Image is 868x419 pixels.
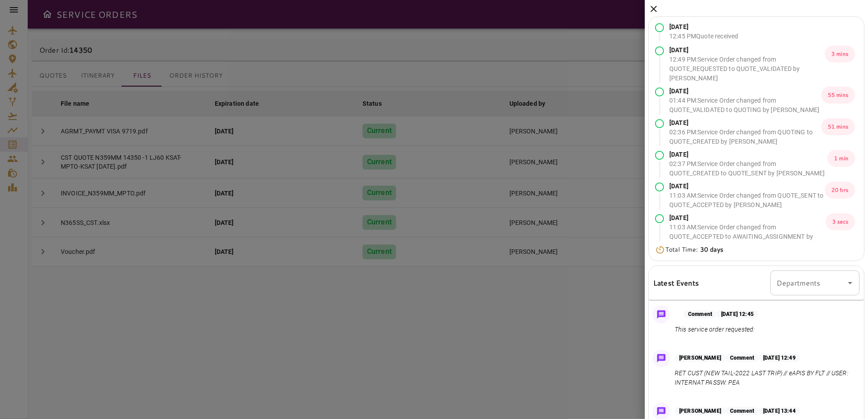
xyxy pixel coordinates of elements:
p: [DATE] [669,182,825,191]
p: 11:03 AM : Service Order changed from QUOTE_SENT to QUOTE_ACCEPTED by [PERSON_NAME] [669,191,825,210]
p: [DATE] 12:49 [759,354,800,362]
p: 11:03 AM : Service Order changed from QUOTE_ACCEPTED to AWAITING_ASSIGNMENT by [PERSON_NAME] [669,223,826,251]
h6: Latest Events [653,277,699,289]
p: 02:36 PM : Service Order changed from QUOTING to QUOTE_CREATED by [PERSON_NAME] [669,128,821,146]
p: Total Time: [665,245,723,254]
p: [DATE] [669,118,821,128]
p: [DATE] [669,46,825,55]
p: [DATE] 12:45 [717,310,758,318]
b: 30 days [700,245,723,254]
p: [DATE] 13:44 [759,407,800,415]
p: 3 mins [825,46,855,62]
p: [PERSON_NAME] [675,407,726,415]
p: RET CUST (NEW TAIL-2022 LAST TRIP) // eAPIS BY FLT // USER: INTERNAT PASSW: PEA [675,369,856,387]
p: This service order requested: [675,325,758,334]
p: Comment [726,407,759,415]
p: [PERSON_NAME] [675,354,726,362]
p: [DATE] [669,150,827,159]
p: [DATE] [669,22,738,32]
p: 55 mins [821,87,855,104]
img: Timer Icon [655,245,665,254]
p: [DATE] [669,213,826,223]
button: Open [844,277,856,289]
p: Comment [726,354,759,362]
p: 12:45 PM Quote received [669,32,738,41]
img: Message Icon [655,405,668,418]
p: 20 hrs [825,182,855,199]
p: 51 mins [821,118,855,135]
img: Message Icon [655,352,668,365]
p: 12:49 PM : Service Order changed from QUOTE_REQUESTED to QUOTE_VALIDATED by [PERSON_NAME] [669,55,825,83]
p: 3 secs [826,213,855,230]
p: 1 min [827,150,855,167]
p: 01:44 PM : Service Order changed from QUOTE_VALIDATED to QUOTING by [PERSON_NAME] [669,96,821,115]
img: Message Icon [655,308,668,321]
p: 02:37 PM : Service Order changed from QUOTE_CREATED to QUOTE_SENT by [PERSON_NAME] [669,159,827,178]
p: [DATE] [669,87,821,96]
p: Comment [684,310,717,318]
